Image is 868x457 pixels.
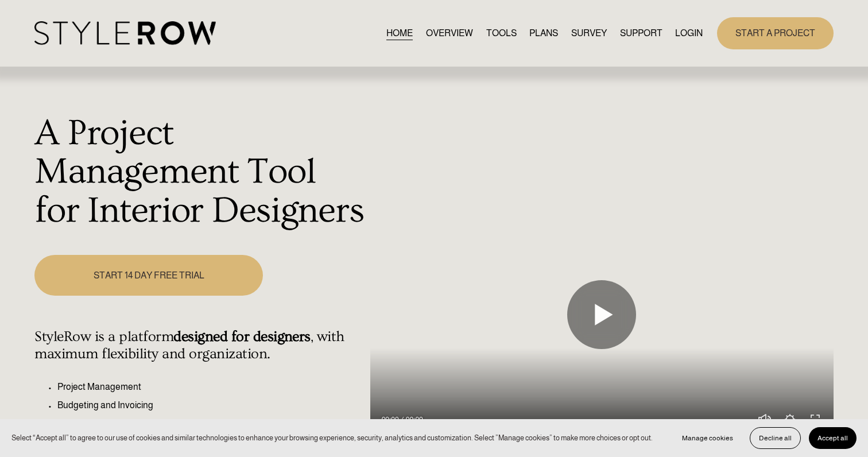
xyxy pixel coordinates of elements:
[34,21,215,45] img: StyleRow
[34,114,363,231] h1: A Project Management Tool for Interior Designers
[682,434,733,442] span: Manage cookies
[571,25,607,41] a: SURVEY
[173,328,311,345] strong: designed for designers
[717,17,834,49] a: START A PROJECT
[386,25,413,41] a: HOME
[486,25,517,41] a: TOOLS
[57,417,363,431] p: Client Presentation Dashboard
[673,427,742,449] button: Manage cookies
[567,280,636,349] button: Play
[34,328,363,363] h4: StyleRow is a platform , with maximum flexibility and organization.
[620,26,662,40] span: SUPPORT
[620,25,662,41] a: folder dropdown
[809,427,857,449] button: Accept all
[817,434,848,442] span: Accept all
[675,25,703,41] a: LOGIN
[750,427,801,449] button: Decline all
[402,414,426,425] div: Duration
[57,398,363,412] p: Budgeting and Invoicing
[57,380,363,394] p: Project Management
[759,434,792,442] span: Decline all
[34,255,263,296] a: START 14 DAY FREE TRIAL
[11,432,653,443] p: Select “Accept all” to agree to our use of cookies and similar technologies to enhance your brows...
[382,414,402,425] div: Current time
[426,25,473,41] a: OVERVIEW
[529,25,558,41] a: PLANS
